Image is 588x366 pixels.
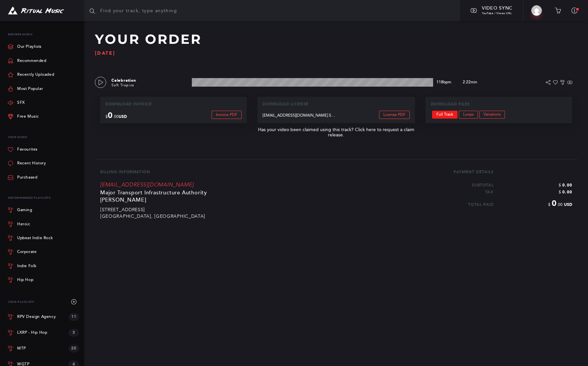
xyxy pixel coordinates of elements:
div: 3 [69,329,79,337]
a: Favourites [8,143,38,156]
p: Browse Music [8,29,79,40]
p: Total Paid [415,203,494,207]
a: RPV Design Agency 11 [8,309,79,325]
p: $ .00 [105,111,174,120]
div: Hip Hop [17,278,33,282]
p: Payment Details [454,170,493,175]
p: Download Files [431,102,567,107]
a: MTP 20 [8,341,79,356]
a: Free Music [8,110,39,124]
a: Corporate [8,245,79,259]
p: Your Music [8,132,79,143]
a: License PDF [379,111,410,119]
p: [DATE] [95,51,577,56]
p: $ [493,181,572,188]
a: Full Track [432,111,457,119]
span: 0.00 [561,183,572,187]
a: Recent History [8,156,46,170]
div: RPV Design Agency [17,315,56,319]
p: 2:22 [457,79,483,85]
div: Heroic [17,222,30,226]
p: Tax [415,187,494,195]
a: SFX [8,96,25,110]
a: Upbeat Indie Rock [8,231,79,245]
a: Has your video been claimed using this track? Click here to request a claim release. [257,127,415,138]
p: Download Invoice [105,102,242,107]
p: [PERSON_NAME] [100,196,415,203]
span: USD [119,114,127,119]
a: Soft Tropics [111,83,134,87]
a: Hip Hop [8,273,79,287]
a: Our Playlists [8,40,42,54]
a: Loops [459,111,478,119]
div: Upbeat Indie Rock [17,236,53,240]
div: 20 [69,345,79,352]
div: Indie Folk [17,264,37,268]
p: Billing Information [100,170,415,175]
div: 11 [69,313,79,321]
a: Most Popular [8,82,43,96]
p: [EMAIL_ADDRESS][DOMAIN_NAME] [100,182,415,188]
p: 118 [436,80,452,85]
div: Recommended Playlists [8,192,79,203]
p: Celebration [111,77,189,83]
p: [GEOGRAPHIC_DATA], [GEOGRAPHIC_DATA] [100,212,415,219]
div: MTP [17,346,26,351]
span: 0 [108,110,113,120]
p: [EMAIL_ADDRESS][DOMAIN_NAME] Subscription, Web / Streaming, External, Internal, 0 - 10 Employees,... [263,113,336,118]
a: Invoice PDF [212,111,242,119]
p: $ [493,187,572,195]
div: Gaming [17,208,32,212]
p: [STREET_ADDRESS] [100,206,415,212]
h2: Your Order [95,32,577,47]
div: Corporate [17,250,37,254]
p: Subtotal [415,181,494,188]
p: Download License [263,102,409,107]
a: Heroic [8,217,79,231]
span: min [471,80,477,85]
a: Recently Uploaded [8,68,54,82]
img: Tony Tran [531,5,542,16]
span: 0.00 [561,190,572,194]
a: LXRP - Hip Hop 3 [8,325,79,341]
a: Variations [479,111,505,119]
span: bpm [443,80,451,85]
a: Purchased [8,171,37,184]
a: Gaming [8,203,79,217]
span: USD [563,202,572,207]
p: Major Transport Infrastructure Authority [100,188,415,196]
img: Ritual Music [8,7,64,15]
span: 0 [550,198,557,208]
a: Indie Folk [8,259,79,273]
a: Recommended [8,54,46,68]
p: $ .00 [493,199,572,208]
div: Your Playlists [8,295,79,309]
div: LXRP - Hip Hop [17,330,47,335]
span: Video Sync [482,5,513,11]
span: YouTube / Vimeo URL [482,12,512,15]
